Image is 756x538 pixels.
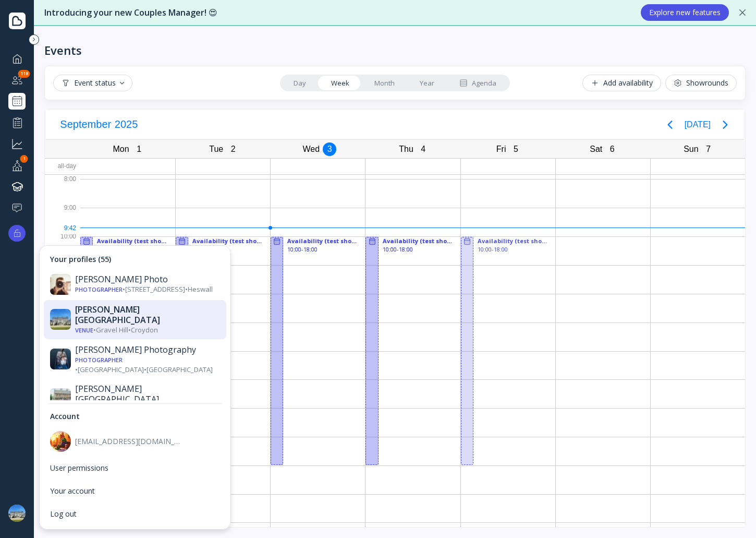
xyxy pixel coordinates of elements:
div: Venue [75,326,93,334]
div: Event status [62,79,124,87]
div: Account [44,407,226,426]
div: 118 [18,70,30,78]
div: Sun [680,142,701,157]
div: • [STREET_ADDRESS] • Heswall [75,285,220,295]
div: Events [44,43,82,57]
div: Couples manager [8,71,26,89]
a: Day [281,76,319,90]
div: 4 [417,142,430,156]
button: Explore new features [641,4,729,21]
span: September [58,116,113,133]
a: Your account [44,480,226,502]
button: Event status [53,75,132,91]
a: Events [8,93,26,110]
div: Availability (test showrounds), 10:00 - 18:00 [271,236,361,465]
div: Log out [50,509,220,519]
div: • Gravel Hill • Croydon [75,325,220,335]
iframe: Chat Widget [704,488,756,538]
div: Explore new features [649,8,721,17]
button: Upgrade options [8,225,26,242]
div: User permissions [50,463,220,473]
div: 5 [509,142,522,156]
div: [EMAIL_ADDRESS][DOMAIN_NAME] [75,437,182,446]
img: dpr=1,fit=cover,g=face,w=48,h=48 [8,505,26,522]
button: Previous page [660,114,680,135]
img: dpr=1,fit=cover,g=face,w=30,h=30 [50,309,71,330]
div: Introducing your new Couples Manager! 😍 [44,7,630,19]
div: Availability (test showrounds), 10:00 - 18:00 [461,236,551,465]
button: Showrounds [665,75,737,91]
div: 1 [20,155,28,163]
span: 2025 [113,116,140,133]
div: Photographer [75,286,123,294]
a: Week [319,76,362,90]
div: Mon [110,142,132,157]
div: 10:00 [45,230,80,259]
div: [PERSON_NAME] Photo [75,274,220,285]
div: 2 [226,142,240,156]
div: 8:00 [45,173,80,201]
a: Year [407,76,447,90]
a: Grow your business [8,135,26,152]
div: Your profiles (55) [44,250,226,269]
div: 7 [702,142,715,156]
div: Showrounds [674,79,728,87]
button: September2025 [54,116,144,133]
div: [PERSON_NAME] Photography [75,344,220,355]
img: dpr=1,fit=cover,g=face,w=40,h=40 [50,431,71,452]
div: Add availability [591,79,653,87]
a: Performance [8,114,26,131]
div: [PERSON_NAME][GEOGRAPHIC_DATA] [75,384,220,404]
div: [PERSON_NAME][GEOGRAPHIC_DATA] [75,304,220,325]
button: [DATE] [685,115,711,134]
a: Your profile1 [8,157,26,174]
img: dpr=1,fit=cover,g=face,w=30,h=30 [50,389,71,410]
a: User permissions [44,457,226,479]
a: Help & support [8,199,26,217]
button: Add availability [582,75,661,91]
div: 6 [605,142,619,156]
div: Availability (test showrounds), 10:00 - 18:00 [365,236,456,465]
div: 1 [132,142,146,156]
img: dpr=1,fit=cover,g=face,w=30,h=30 [50,274,71,295]
div: Photographer [75,356,123,364]
div: Your profile [8,157,26,174]
div: Fri [493,142,509,157]
div: Your account [50,486,220,496]
div: 9:00 [45,201,80,230]
div: Thu [396,142,417,157]
div: Wed [300,142,323,157]
div: 3 [323,142,336,156]
div: Sat [587,142,605,157]
a: Knowledge hub [8,178,26,195]
a: Couples manager118 [8,71,26,89]
button: Next page [715,114,736,135]
a: Month [362,76,407,90]
img: dpr=1,fit=cover,g=face,w=30,h=30 [50,349,71,370]
div: • [GEOGRAPHIC_DATA] • [GEOGRAPHIC_DATA] [75,355,220,374]
div: Tue [206,142,226,157]
a: Dashboard [8,50,26,67]
div: Agenda [459,78,496,88]
div: All-day [45,159,80,174]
